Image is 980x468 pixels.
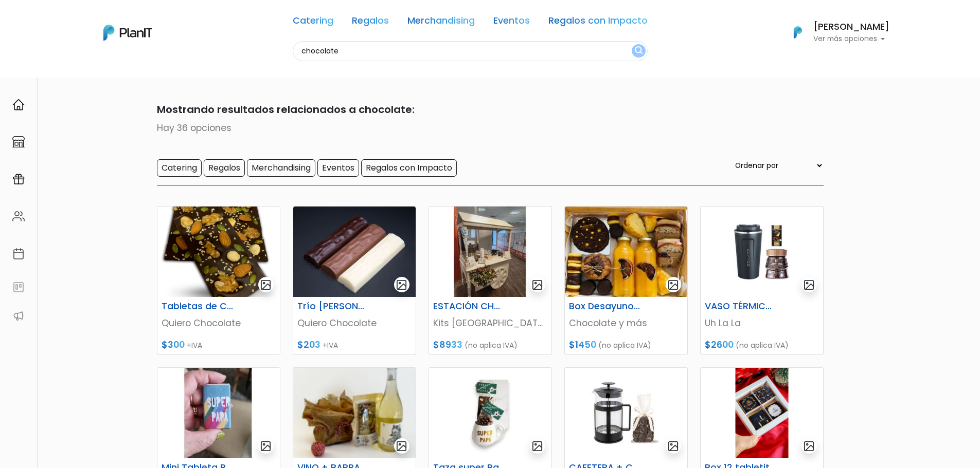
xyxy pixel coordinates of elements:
img: gallery-light [531,440,543,452]
a: Eventos [493,16,530,29]
span: (no aplica IVA) [465,340,518,350]
input: Regalos [204,159,245,177]
img: thumb_image__copia___copia_-Photoroom__40_.jpg [429,368,551,458]
input: Buscá regalos, desayunos, y más [293,41,648,61]
p: Quiero Chocolate [162,316,276,330]
img: gallery-light [531,279,543,291]
span: $300 [162,339,185,351]
p: Kits [GEOGRAPHIC_DATA] [433,316,547,330]
span: +IVA [323,340,338,350]
input: Merchandising [247,159,315,177]
a: Catering [293,16,333,29]
p: Hay 36 opciones [157,121,824,135]
img: calendar-87d922413cdce8b2cf7b7f5f62616a5cf9e4887200fb71536465627b3292af00.svg [12,248,25,260]
a: gallery-light Tabletas de Chocolate con Frutos Secos Quiero Chocolate $300 +IVA [157,206,280,355]
h6: VASO TÉRMICO + CAFÉ [699,301,783,312]
h6: [PERSON_NAME] [813,23,889,32]
a: gallery-light Box Desayuno / Merienda 10 Chocolate y más $1450 (no aplica IVA) [564,206,688,355]
a: Merchandising [407,16,475,29]
img: search_button-432b6d5273f82d61273b3651a40e1bd1b912527efae98b1b7a1b2c0702e16a8d.svg [635,46,643,56]
img: thumb_tabletas_de_chocolate_con_frutos_secos.png [157,207,280,297]
a: Regalos [352,16,389,29]
p: Chocolate y más [569,316,683,330]
img: thumb_image__copia___copia___copia___copia___copia___copia___copia___copia___copia_-Photoroom__12... [429,207,551,297]
img: gallery-light [260,279,272,291]
span: (no aplica IVA) [598,340,651,350]
img: gallery-light [260,440,272,452]
img: feedback-78b5a0c8f98aac82b08bfc38622c3050aee476f2c9584af64705fc4e61158814.svg [12,281,25,293]
p: Mostrando resultados relacionados a chocolate: [157,102,824,117]
img: gallery-light [803,279,815,291]
input: Regalos con Impacto [361,159,457,177]
button: PlanIt Logo [PERSON_NAME] Ver más opciones [780,19,889,46]
p: Uh La La [705,316,819,330]
a: gallery-light ESTACIÓN CHURROS Y CHOCOLATE Kits [GEOGRAPHIC_DATA] $8933 (no aplica IVA) [429,206,552,355]
img: PlanIt Logo [787,21,809,44]
a: Regalos con Impacto [548,16,648,29]
img: thumb_PHOTO-2022-03-20-15-04-12.jpg [565,207,687,297]
img: PlanIt Logo [103,25,152,41]
input: Catering [157,159,202,177]
img: thumb_C14F583B-8ACB-4322-A191-B199E8EE9A61.jpeg [565,368,687,458]
img: gallery-light [667,279,679,291]
img: gallery-light [396,440,407,452]
span: $1450 [569,339,596,351]
input: Eventos [317,159,359,177]
h6: Tabletas de Chocolate con Frutos Secos [155,301,240,312]
a: gallery-light VASO TÉRMICO + CAFÉ Uh La La $2600 (no aplica IVA) [700,206,824,355]
a: gallery-light Trío [PERSON_NAME] Quiero Chocolate $203 +IVA [293,206,416,355]
img: partners-52edf745621dab592f3b2c58e3bca9d71375a7ef29c3b500c9f145b62cc070d4.svg [12,310,25,322]
img: home-e721727adea9d79c4d83392d1f703f7f8bce08238fde08b1acbfd93340b81755.svg [12,99,25,111]
img: gallery-light [396,279,407,291]
img: thumb_tableta_chocolate_2.JPG [293,207,416,297]
h6: Trío [PERSON_NAME] [291,301,376,312]
span: (no aplica IVA) [736,340,789,350]
img: campaigns-02234683943229c281be62815700db0a1741e53638e28bf9629b52c665b00959.svg [12,173,25,185]
img: gallery-light [667,440,679,452]
span: $2600 [705,339,734,351]
img: gallery-light [803,440,815,452]
p: Quiero Chocolate [297,316,412,330]
span: +IVA [187,340,202,350]
span: $8933 [433,339,462,351]
img: thumb_Captura_de_pantalla_2025-10-01_120625.png [293,368,416,458]
img: people-662611757002400ad9ed0e3c099ab2801c6687ba6c219adb57efc949bc21e19d.svg [12,210,25,222]
h6: ESTACIÓN CHURROS Y CHOCOLATE [427,301,511,312]
img: marketplace-4ceaa7011d94191e9ded77b95e3339b90024bf715f7c57f8cf31f2d8c509eaba.svg [12,136,25,148]
span: $203 [297,339,320,351]
img: thumb_image-Photoroom__2_.jpg [701,207,823,297]
h6: Box Desayuno / Merienda 10 [563,301,647,312]
img: thumb_Dise%C3%B1o_sin_t%C3%ADtulo_-_2024-11-21T144226.368.png [701,368,823,458]
p: Ver más opciones [813,35,889,43]
img: thumb_image__copia___copia___copia___copia___copia___copia___copia___copia_-Photoroom__15_.jpg [157,368,280,458]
